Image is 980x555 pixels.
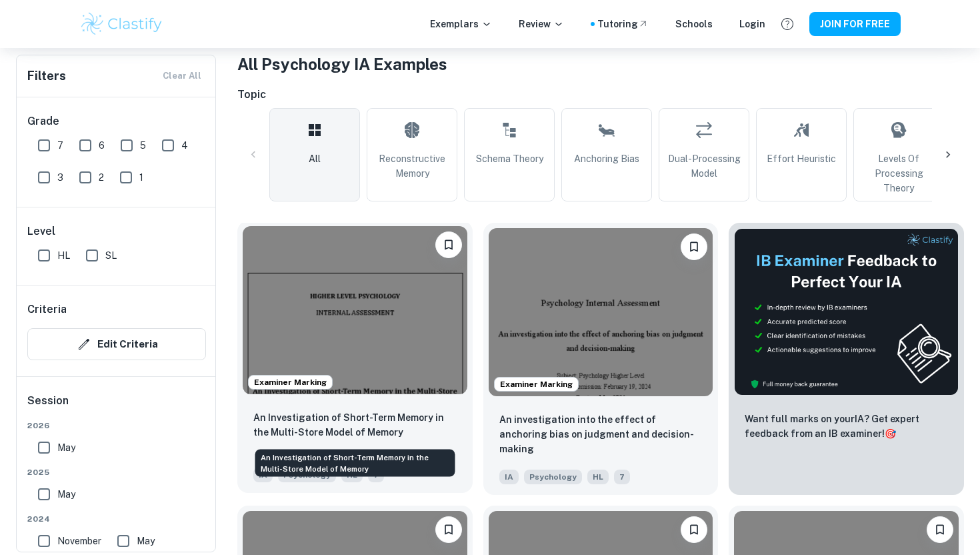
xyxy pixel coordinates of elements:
p: An investigation into the effect of anchoring bias on judgment and decision-making [499,412,703,456]
a: Examiner MarkingPlease log in to bookmark exemplarsAn Investigation of Short-Term Memory in the M... [237,223,473,495]
span: 2 [99,170,104,185]
img: Psychology IA example thumbnail: An Investigation of Short-Term Memory in [243,226,467,394]
span: HL [57,248,70,263]
p: An Investigation of Short-Term Memory in the Multi-Store Model of Memory [253,410,457,440]
p: Exemplars [430,17,492,31]
span: May [57,487,75,502]
button: Please log in to bookmark exemplars [681,516,707,543]
span: 6 [99,138,105,153]
h6: Topic [237,87,964,103]
span: Dual-Processing Model [665,151,743,181]
span: 1 [139,170,143,185]
a: Login [739,17,765,31]
a: ThumbnailWant full marks on yourIA? Get expert feedback from an IB examiner! [729,223,964,495]
span: SL [105,248,117,263]
span: Reconstructive Memory [373,151,451,181]
h1: All Psychology IA Examples [237,52,964,76]
span: 2026 [27,420,206,432]
button: JOIN FOR FREE [809,12,901,36]
p: Want full marks on your IA ? Get expert feedback from an IB examiner! [745,412,948,441]
img: Thumbnail [734,228,959,396]
span: May [57,440,75,455]
span: 4 [181,138,188,153]
a: Tutoring [597,17,649,31]
button: Please log in to bookmark exemplars [927,516,953,543]
p: Review [519,17,564,31]
button: Please log in to bookmark exemplars [435,516,462,543]
span: 5 [140,138,146,153]
button: Please log in to bookmark exemplars [681,233,707,260]
img: Clastify logo [79,11,164,37]
span: Levels of Processing Theory [859,151,938,195]
a: Schools [675,17,713,31]
span: Schema Theory [476,151,543,166]
span: Examiner Marking [249,376,332,388]
span: Effort Heuristic [767,151,836,166]
span: November [57,534,101,548]
span: 2025 [27,466,206,478]
img: Psychology IA example thumbnail: An investigation into the effect of anch [489,228,713,396]
h6: Criteria [27,302,67,318]
div: An Investigation of Short-Term Memory in the Multi-Store Model of Memory [255,450,455,477]
h6: Session [27,393,206,420]
span: 3 [57,170,63,185]
h6: Grade [27,113,206,129]
span: 2024 [27,513,206,525]
button: Edit Criteria [27,328,206,360]
span: All [309,151,321,166]
span: 7 [614,470,630,484]
span: IA [499,470,519,484]
a: Examiner MarkingPlease log in to bookmark exemplarsAn investigation into the effect of anchoring ... [483,223,719,495]
h6: Filters [27,67,66,85]
button: Please log in to bookmark exemplars [435,231,462,258]
span: 🎯 [885,428,896,439]
span: HL [587,470,609,484]
span: Anchoring Bias [574,151,639,166]
span: 7 [57,138,63,153]
span: Psychology [524,470,582,484]
button: Help and Feedback [776,13,799,35]
span: Examiner Marking [495,378,578,390]
h6: Level [27,223,206,239]
span: May [137,534,155,548]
